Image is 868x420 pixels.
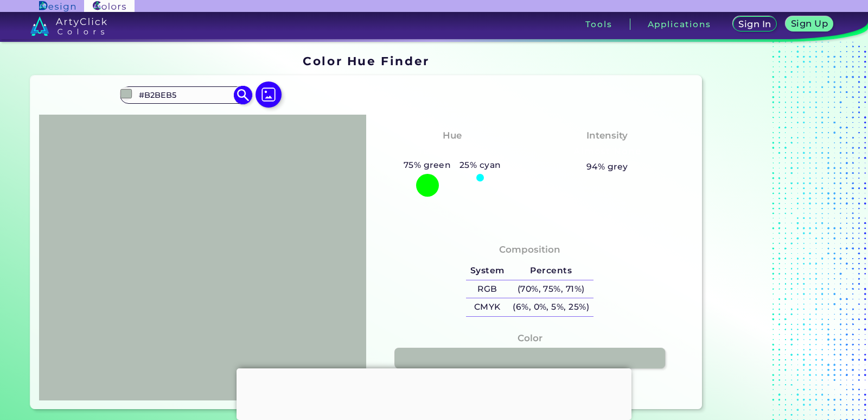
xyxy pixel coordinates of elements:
h1: Color Hue Finder [303,53,429,69]
a: Sign In [732,16,777,32]
h5: Percents [508,262,593,280]
h3: Almost None [569,145,646,158]
h3: Tealish Green [413,145,492,158]
h4: Color [518,330,542,346]
img: icon picture [256,82,282,108]
a: Sign Up [785,16,833,32]
img: logo_artyclick_colors_white.svg [30,16,107,36]
h5: Sign Up [790,19,828,28]
h5: 75% green [399,158,455,172]
h4: Hue [443,128,462,143]
h5: 94% grey [586,160,628,174]
iframe: Advertisement [706,50,842,413]
h3: Tools [585,20,612,28]
h5: (6%, 0%, 5%, 25%) [508,298,593,316]
h4: Composition [499,242,560,258]
img: icon search [234,86,253,105]
h5: CMYK [466,298,508,316]
input: type color.. [135,87,236,102]
h5: 25% cyan [455,158,505,172]
h5: (70%, 75%, 71%) [508,280,593,298]
h3: Applications [648,20,711,28]
h5: System [466,262,508,280]
img: ArtyClick Design logo [39,1,75,11]
h5: Sign In [738,20,772,29]
iframe: Advertisement [237,368,631,417]
h4: Intensity [586,128,628,143]
h5: RGB [466,280,508,298]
